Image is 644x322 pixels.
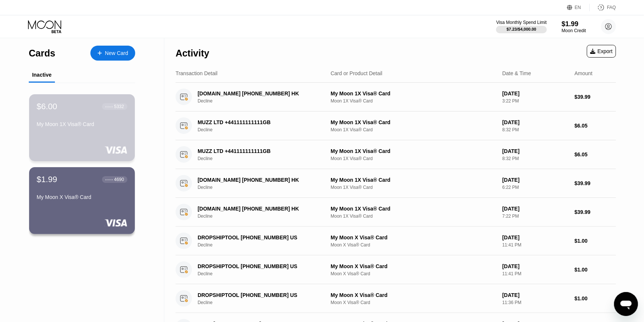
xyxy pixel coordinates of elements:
[198,292,322,298] div: DROPSHIPTOOL [PHONE_NUMBER] US
[29,48,55,59] div: Cards
[331,98,496,104] div: Moon 1X Visa® Card
[331,206,496,212] div: My Moon 1X Visa® Card
[198,271,332,276] div: Decline
[575,209,616,215] div: $39.99
[496,20,547,33] div: Visa Monthly Spend Limit$7.23/$4,000.00
[502,271,569,276] div: 11:41 PM
[198,177,322,183] div: [DOMAIN_NAME] [PHONE_NUMBER] HK
[198,148,322,154] div: MUZZ LTD +441111111111GB
[575,267,616,273] div: $1.00
[198,119,322,125] div: MUZZ LTD +441111111111GB
[29,94,135,161] div: $6.00● ● ● ●5332My Moon 1X Visa® Card
[502,292,569,298] div: [DATE]
[198,300,332,305] div: Decline
[502,156,569,161] div: 8:32 PM
[331,127,496,132] div: Moon 1X Visa® Card
[567,4,590,11] div: EN
[507,27,536,31] div: $7.23 / $4,000.00
[198,263,322,269] div: DROPSHIPTOOL [PHONE_NUMBER] US
[502,148,569,154] div: [DATE]
[198,206,322,212] div: [DOMAIN_NAME] [PHONE_NUMBER] HK
[331,177,496,183] div: My Moon 1X Visa® Card
[502,177,569,183] div: [DATE]
[176,255,616,284] div: DROPSHIPTOOL [PHONE_NUMBER] USDeclineMy Moon X Visa® CardMoon X Visa® Card[DATE]11:41 PM$1.00
[37,121,127,127] div: My Moon 1X Visa® Card
[575,180,616,186] div: $39.99
[331,263,496,269] div: My Moon X Visa® Card
[176,70,217,76] div: Transaction Detail
[502,206,569,212] div: [DATE]
[105,178,113,181] div: ● ● ● ●
[331,292,496,298] div: My Moon X Visa® Card
[198,234,322,240] div: DROPSHIPTOOL [PHONE_NUMBER] US
[331,148,496,154] div: My Moon 1X Visa® Card
[37,194,127,200] div: My Moon X Visa® Card
[502,242,569,248] div: 11:41 PM
[176,169,616,198] div: [DOMAIN_NAME] [PHONE_NUMBER] HKDeclineMy Moon 1X Visa® CardMoon 1X Visa® Card[DATE]6:22 PM$39.99
[331,70,383,76] div: Card or Product Detail
[502,214,569,219] div: 7:22 PM
[502,263,569,269] div: [DATE]
[198,98,332,104] div: Decline
[607,5,616,10] div: FAQ
[331,300,496,305] div: Moon X Visa® Card
[331,214,496,219] div: Moon 1X Visa® Card
[176,198,616,227] div: [DOMAIN_NAME] [PHONE_NUMBER] HKDeclineMy Moon 1X Visa® CardMoon 1X Visa® Card[DATE]7:22 PM$39.99
[575,151,616,157] div: $6.05
[590,48,613,54] div: Export
[176,111,616,140] div: MUZZ LTD +441111111111GBDeclineMy Moon 1X Visa® CardMoon 1X Visa® Card[DATE]8:32 PM$6.05
[502,98,569,104] div: 3:22 PM
[575,94,616,100] div: $39.99
[590,4,616,11] div: FAQ
[502,70,531,76] div: Date & Time
[198,127,332,132] div: Decline
[502,234,569,240] div: [DATE]
[198,91,322,96] div: [DOMAIN_NAME] [PHONE_NUMBER] HK
[198,156,332,161] div: Decline
[575,123,616,129] div: $6.05
[614,292,638,316] iframe: Button to launch messaging window
[32,72,52,78] div: Inactive
[575,70,592,76] div: Amount
[198,185,332,190] div: Decline
[29,167,135,234] div: $1.99● ● ● ●4690My Moon X Visa® Card
[575,5,581,10] div: EN
[502,119,569,125] div: [DATE]
[105,105,113,108] div: ● ● ● ●
[198,214,332,219] div: Decline
[331,271,496,276] div: Moon X Visa® Card
[176,227,616,255] div: DROPSHIPTOOL [PHONE_NUMBER] USDeclineMy Moon X Visa® CardMoon X Visa® Card[DATE]11:41 PM$1.00
[176,83,616,111] div: [DOMAIN_NAME] [PHONE_NUMBER] HKDeclineMy Moon 1X Visa® CardMoon 1X Visa® Card[DATE]3:22 PM$39.99
[562,20,586,28] div: $1.99
[502,127,569,132] div: 8:32 PM
[37,102,57,111] div: $6.00
[502,185,569,190] div: 6:22 PM
[176,284,616,313] div: DROPSHIPTOOL [PHONE_NUMBER] USDeclineMy Moon X Visa® CardMoon X Visa® Card[DATE]11:36 PM$1.00
[502,300,569,305] div: 11:36 PM
[331,234,496,240] div: My Moon X Visa® Card
[114,177,124,182] div: 4690
[587,45,616,58] div: Export
[502,91,569,96] div: [DATE]
[37,175,57,184] div: $1.99
[331,156,496,161] div: Moon 1X Visa® Card
[114,104,124,109] div: 5332
[331,119,496,125] div: My Moon 1X Visa® Card
[198,242,332,248] div: Decline
[575,295,616,301] div: $1.00
[331,185,496,190] div: Moon 1X Visa® Card
[90,46,135,61] div: New Card
[575,238,616,244] div: $1.00
[331,242,496,248] div: Moon X Visa® Card
[562,28,586,33] div: Moon Credit
[105,50,128,56] div: New Card
[176,48,209,59] div: Activity
[176,140,616,169] div: MUZZ LTD +441111111111GBDeclineMy Moon 1X Visa® CardMoon 1X Visa® Card[DATE]8:32 PM$6.05
[331,91,496,96] div: My Moon 1X Visa® Card
[562,20,586,33] div: $1.99Moon Credit
[496,20,547,25] div: Visa Monthly Spend Limit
